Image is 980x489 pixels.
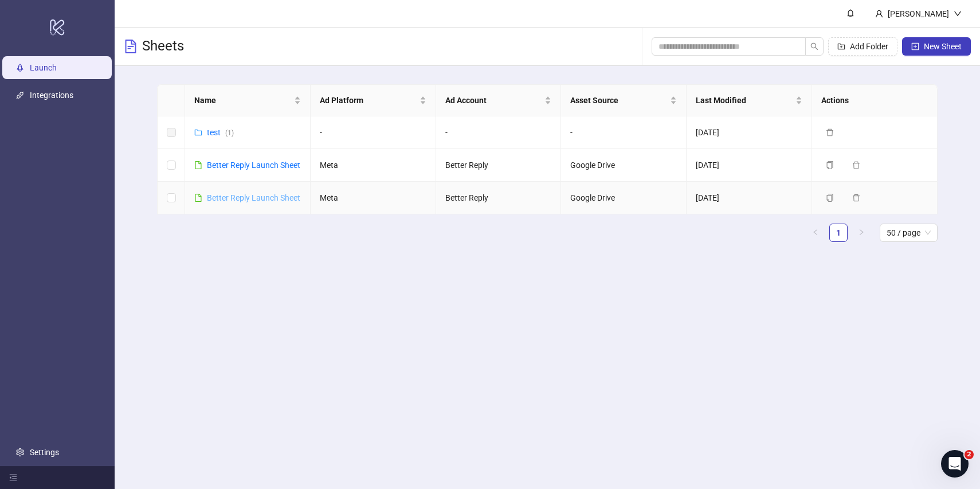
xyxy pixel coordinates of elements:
[561,85,687,116] th: Asset Source
[194,194,202,202] span: file
[924,42,962,51] span: New Sheet
[142,37,184,56] h3: Sheets
[954,10,962,18] span: down
[194,94,292,107] span: Name
[826,194,834,202] span: copy
[30,63,57,72] a: Launch
[311,182,436,214] td: Meta
[875,10,883,18] span: user
[941,450,969,478] iframe: Intercom live chat
[207,128,234,137] a: test(1)
[911,42,919,50] span: plus-square
[880,224,938,242] div: Page Size
[436,116,562,149] td: -
[902,37,971,56] button: New Sheet
[812,85,938,116] th: Actions
[561,116,687,149] td: -
[30,448,59,457] a: Settings
[965,450,974,459] span: 2
[311,116,436,149] td: -
[561,182,687,214] td: Google Drive
[207,193,300,202] a: Better Reply Launch Sheet
[812,229,819,236] span: left
[311,149,436,182] td: Meta
[829,224,848,242] li: 1
[124,40,138,53] span: file-text
[837,42,845,50] span: folder-add
[858,229,865,236] span: right
[830,224,847,241] a: 1
[9,474,17,482] span: menu-fold
[806,224,825,242] li: Previous Page
[806,224,825,242] button: left
[311,85,436,116] th: Ad Platform
[852,194,860,202] span: delete
[828,37,897,56] button: Add Folder
[852,224,871,242] button: right
[445,94,543,107] span: Ad Account
[225,129,234,137] span: ( 1 )
[687,85,812,116] th: Last Modified
[846,9,854,17] span: bell
[561,149,687,182] td: Google Drive
[687,116,812,149] td: [DATE]
[887,224,931,241] span: 50 / page
[687,182,812,214] td: [DATE]
[436,149,562,182] td: Better Reply
[320,94,417,107] span: Ad Platform
[194,128,202,136] span: folder
[436,182,562,214] td: Better Reply
[185,85,311,116] th: Name
[207,161,300,170] a: Better Reply Launch Sheet
[194,161,202,169] span: file
[696,94,793,107] span: Last Modified
[852,224,871,242] li: Next Page
[852,161,860,169] span: delete
[826,128,834,136] span: delete
[883,7,954,20] div: [PERSON_NAME]
[570,94,668,107] span: Asset Source
[30,91,73,100] a: Integrations
[850,42,888,51] span: Add Folder
[436,85,562,116] th: Ad Account
[687,149,812,182] td: [DATE]
[810,42,818,50] span: search
[826,161,834,169] span: copy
